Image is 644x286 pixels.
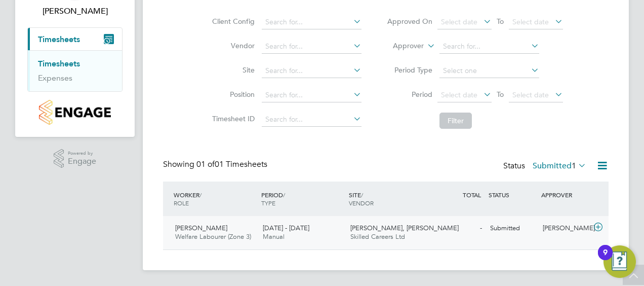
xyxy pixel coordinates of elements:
[39,100,110,125] img: countryside-properties-logo-retina.png
[486,186,539,204] div: STATUS
[259,186,346,212] div: PERIOD
[68,157,96,166] span: Engage
[503,159,588,173] div: Status
[196,159,215,169] span: 01 of
[28,50,122,91] div: Timesheets
[38,73,72,83] a: Expenses
[439,64,539,78] input: Select one
[603,245,636,278] button: Open Resource Center, 9 new notifications
[262,40,361,54] input: Search for...
[209,17,255,26] label: Client Config
[539,220,591,237] div: [PERSON_NAME]
[171,186,259,212] div: WORKER
[463,191,481,199] span: TOTAL
[262,88,361,102] input: Search for...
[209,90,255,99] label: Position
[209,114,255,123] label: Timesheet ID
[349,199,374,207] span: VENDOR
[209,65,255,75] label: Site
[263,232,285,241] span: Manual
[441,17,477,26] span: Select date
[361,191,363,199] span: /
[175,232,251,241] span: Welfare Labourer (Zone 3)
[262,113,361,127] input: Search for...
[283,191,285,199] span: /
[433,220,486,237] div: -
[175,224,227,232] span: [PERSON_NAME]
[38,59,80,68] a: Timesheets
[533,161,586,171] label: Submitted
[512,17,549,26] span: Select date
[441,90,477,99] span: Select date
[27,5,123,17] span: Connor Pattenden
[263,224,309,232] span: [DATE] - [DATE]
[494,15,507,28] span: To
[346,186,434,212] div: SITE
[54,149,97,168] a: Powered byEngage
[68,149,96,158] span: Powered by
[539,186,591,204] div: APPROVER
[38,34,80,44] span: Timesheets
[387,17,432,26] label: Approved On
[199,191,202,199] span: /
[439,40,539,54] input: Search for...
[387,90,432,99] label: Period
[350,232,405,241] span: Skilled Careers Ltd
[28,28,122,50] button: Timesheets
[512,90,549,99] span: Select date
[439,113,472,129] button: Filter
[174,199,189,207] span: ROLE
[209,41,255,50] label: Vendor
[350,224,459,232] span: [PERSON_NAME], [PERSON_NAME]
[262,64,361,78] input: Search for...
[163,159,269,170] div: Showing
[262,15,361,29] input: Search for...
[196,159,267,169] span: 01 Timesheets
[494,88,507,101] span: To
[27,100,123,125] a: Go to home page
[603,253,608,266] div: 9
[572,161,576,171] span: 1
[378,41,424,51] label: Approver
[261,199,275,207] span: TYPE
[387,65,432,75] label: Period Type
[486,220,539,237] div: Submitted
